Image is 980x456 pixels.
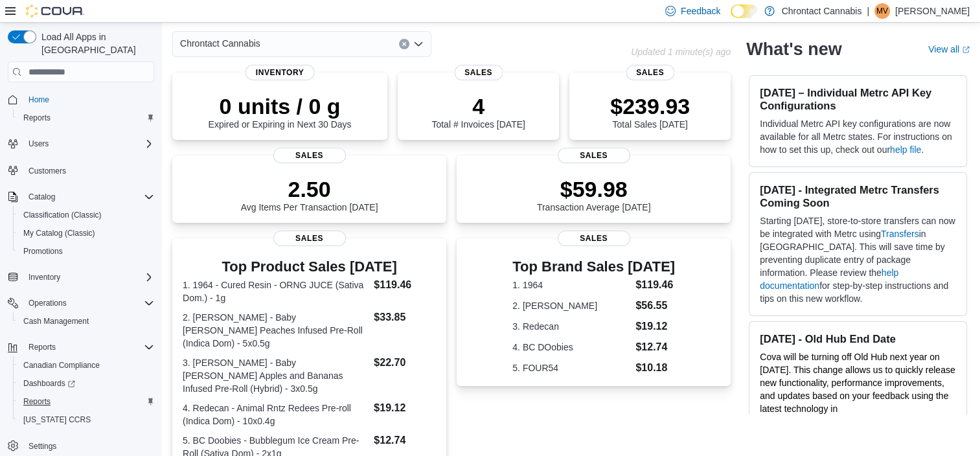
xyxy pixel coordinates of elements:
[635,339,675,355] dd: $12.74
[209,93,352,119] p: 0 units / 0 g
[23,92,54,108] a: Home
[781,3,861,19] p: Chrontact Cannabis
[18,313,94,329] a: Cash Management
[23,339,61,355] button: Reports
[18,412,154,427] span: Washington CCRS
[413,39,424,49] button: Open list of options
[13,374,159,393] a: Dashboards
[23,136,154,152] span: Users
[18,110,154,126] span: Reports
[18,110,56,126] a: Reports
[18,225,154,241] span: My Catalog (Classic)
[183,311,369,350] dt: 2. [PERSON_NAME] - Baby [PERSON_NAME] Peaches Infused Pre-Roll (Indica Dom) - 5x0.5g
[23,269,154,285] span: Inventory
[3,437,159,455] button: Settings
[28,95,49,105] span: Home
[23,162,154,178] span: Customers
[23,339,154,355] span: Reports
[13,109,159,127] button: Reports
[241,176,378,212] div: Avg Items Per Transaction [DATE]
[374,310,436,325] dd: $33.85
[23,396,51,407] span: Reports
[36,30,154,56] span: Load All Apps in [GEOGRAPHIC_DATA]
[3,294,159,312] button: Operations
[374,400,436,416] dd: $19.12
[760,214,956,305] p: Starting [DATE], store-to-store transfers can now be integrated with Metrc using in [GEOGRAPHIC_D...
[23,91,154,108] span: Home
[23,189,60,205] button: Catalog
[558,148,630,163] span: Sales
[28,298,67,308] span: Operations
[635,319,675,334] dd: $19.12
[23,378,75,389] span: Dashboards
[881,229,919,239] a: Transfers
[399,39,409,49] button: Clear input
[18,394,154,409] span: Reports
[3,90,159,109] button: Home
[23,415,91,425] span: [US_STATE] CCRS
[537,176,651,202] p: $59.98
[18,358,105,373] a: Canadian Compliance
[18,244,154,259] span: Promotions
[23,228,95,238] span: My Catalog (Classic)
[183,356,369,395] dt: 3. [PERSON_NAME] - Baby [PERSON_NAME] Apples and Bananas Infused Pre-Roll (Hybrid) - 3x0.5g
[512,279,630,291] dt: 1. 1964
[3,268,159,286] button: Inventory
[13,206,159,224] button: Classification (Classic)
[23,438,154,454] span: Settings
[374,277,436,293] dd: $119.46
[273,148,346,163] span: Sales
[635,360,675,376] dd: $10.18
[928,44,970,54] a: View allExternal link
[28,272,60,282] span: Inventory
[731,5,758,18] input: Dark Mode
[374,433,436,448] dd: $12.74
[431,93,525,119] p: 4
[454,65,503,80] span: Sales
[635,298,675,313] dd: $56.55
[631,47,731,57] p: Updated 1 minute(s) ago
[18,207,154,223] span: Classification (Classic)
[18,225,100,241] a: My Catalog (Classic)
[245,65,315,80] span: Inventory
[28,441,56,451] span: Settings
[512,341,630,354] dt: 4. BC DOobies
[13,356,159,374] button: Canadian Compliance
[273,231,346,246] span: Sales
[28,192,55,202] span: Catalog
[23,269,65,285] button: Inventory
[962,46,970,54] svg: External link
[512,361,630,374] dt: 5. FOUR54
[23,136,54,152] button: Users
[23,113,51,123] span: Reports
[13,411,159,429] button: [US_STATE] CCRS
[23,295,154,311] span: Operations
[681,5,720,17] span: Feedback
[760,352,955,427] span: Cova will be turning off Old Hub next year on [DATE]. This change allows us to quickly release ne...
[18,244,68,259] a: Promotions
[512,320,630,333] dt: 3. Redecan
[537,176,651,212] div: Transaction Average [DATE]
[23,360,100,370] span: Canadian Compliance
[18,376,80,391] a: Dashboards
[760,117,956,156] p: Individual Metrc API key configurations are now available for all Metrc states. For instructions ...
[183,402,369,427] dt: 4. Redecan - Animal Rntz Redees Pre-roll (Indica Dom) - 10x0.4g
[18,412,96,427] a: [US_STATE] CCRS
[558,231,630,246] span: Sales
[610,93,690,130] div: Total Sales [DATE]
[3,338,159,356] button: Reports
[28,139,49,149] span: Users
[180,36,260,51] span: Chrontact Cannabis
[431,93,525,130] div: Total # Invoices [DATE]
[374,355,436,370] dd: $22.70
[23,210,102,220] span: Classification (Classic)
[28,342,56,352] span: Reports
[876,3,888,19] span: MV
[183,259,436,275] h3: Top Product Sales [DATE]
[731,18,731,19] span: Dark Mode
[874,3,890,19] div: Miranda Van Stoken-Ducharme
[18,376,154,391] span: Dashboards
[13,312,159,330] button: Cash Management
[895,3,970,19] p: [PERSON_NAME]
[23,189,154,205] span: Catalog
